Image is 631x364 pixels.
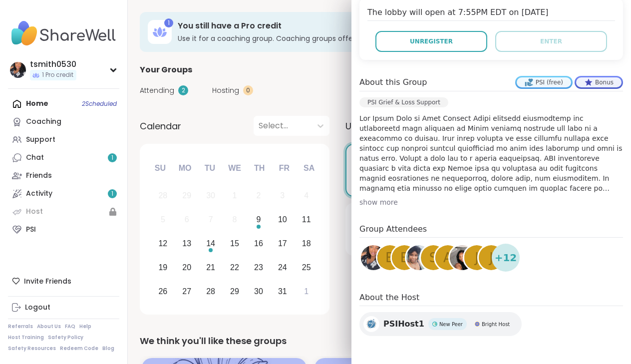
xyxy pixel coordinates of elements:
[432,322,437,327] img: New Peer
[383,318,424,330] span: PSIHost1
[224,157,246,179] div: We
[200,281,222,302] div: Choose Tuesday, October 28th, 2025
[8,149,119,167] a: Chat1
[230,261,239,274] div: 22
[8,272,119,290] div: Invite Friends
[298,157,320,179] div: Sa
[296,185,317,207] div: Not available Saturday, October 4th, 2025
[212,85,239,96] span: Hosting
[25,303,50,313] div: Logout
[224,233,246,255] div: Choose Wednesday, October 15th, 2025
[26,207,43,217] div: Host
[405,244,433,272] a: Dannie_D
[8,334,44,341] a: Host Training
[206,261,215,274] div: 21
[233,213,237,226] div: 8
[185,213,189,226] div: 6
[209,213,213,226] div: 7
[296,281,317,302] div: Choose Saturday, November 1st, 2025
[26,117,61,127] div: Coaching
[26,225,36,235] div: PSI
[540,37,562,46] span: Enter
[206,189,215,202] div: 30
[224,185,246,207] div: Not available Wednesday, October 1st, 2025
[8,16,119,51] img: ShareWell Nav Logo
[517,77,571,87] div: PSI (free)
[361,245,386,270] img: tsmith0530
[178,85,188,95] div: 2
[304,285,309,298] div: 1
[448,244,476,272] a: LashayaG
[8,345,56,352] a: Safety Resources
[495,31,607,52] button: Enter
[302,213,311,226] div: 11
[385,248,394,268] span: B
[140,85,174,96] span: Attending
[248,209,270,231] div: Choose Thursday, October 9th, 2025
[359,97,448,107] div: PSI Grief & Loss Support
[429,248,438,268] span: S
[278,213,287,226] div: 10
[272,281,293,302] div: Choose Friday, October 31st, 2025
[206,237,215,250] div: 14
[200,257,222,278] div: Choose Tuesday, October 21st, 2025
[278,261,287,274] div: 24
[345,119,391,133] span: Upcoming
[272,257,293,278] div: Choose Friday, October 24th, 2025
[576,77,622,87] div: Bonus
[26,171,52,181] div: Friends
[8,221,119,239] a: PSI
[248,233,270,255] div: Choose Thursday, October 16th, 2025
[152,281,174,302] div: Choose Sunday, October 26th, 2025
[482,321,510,328] span: Bright Host
[37,323,61,330] a: About Us
[359,244,387,272] a: tsmith0530
[406,245,431,270] img: Dannie_D
[176,209,198,231] div: Not available Monday, October 6th, 2025
[8,323,33,330] a: Referrals
[296,233,317,255] div: Choose Saturday, October 18th, 2025
[152,185,174,207] div: Not available Sunday, September 28th, 2025
[206,285,215,298] div: 28
[495,250,517,265] span: + 12
[151,184,318,303] div: month 2025-10
[367,6,615,21] h4: The lobby will open at 7:55PM EDT on [DATE]
[249,157,271,179] div: Th
[178,33,500,43] h3: Use it for a coaching group. Coaching groups offer expert-led guidance and growth tools.
[26,135,55,145] div: Support
[224,257,246,278] div: Choose Wednesday, October 22nd, 2025
[158,237,167,250] div: 12
[296,209,317,231] div: Choose Saturday, October 11th, 2025
[152,233,174,255] div: Choose Sunday, October 12th, 2025
[363,316,379,332] img: PSIHost1
[256,189,261,202] div: 2
[140,64,192,76] span: Your Groups
[182,285,191,298] div: 27
[224,281,246,302] div: Choose Wednesday, October 29th, 2025
[200,233,222,255] div: Choose Tuesday, October 14th, 2025
[60,345,98,352] a: Redeem Code
[42,71,73,79] span: 1 Pro credit
[8,167,119,185] a: Friends
[359,76,427,88] h4: About this Group
[8,131,119,149] a: Support
[79,323,91,330] a: Help
[224,209,246,231] div: Not available Wednesday, October 8th, 2025
[140,334,619,348] div: We think you'll like these groups
[256,213,261,226] div: 9
[230,285,239,298] div: 29
[254,285,263,298] div: 30
[254,261,263,274] div: 23
[164,18,173,27] div: 1
[158,189,167,202] div: 28
[140,119,181,133] span: Calendar
[178,20,500,31] h3: You still have a Pro credit
[280,189,285,202] div: 3
[102,345,114,352] a: Blog
[489,248,493,268] span: J
[304,189,309,202] div: 4
[359,312,522,336] a: PSIHost1PSIHost1New PeerNew PeerBright HostBright Host
[410,37,453,46] span: Unregister
[273,157,295,179] div: Fr
[176,233,198,255] div: Choose Monday, October 13th, 2025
